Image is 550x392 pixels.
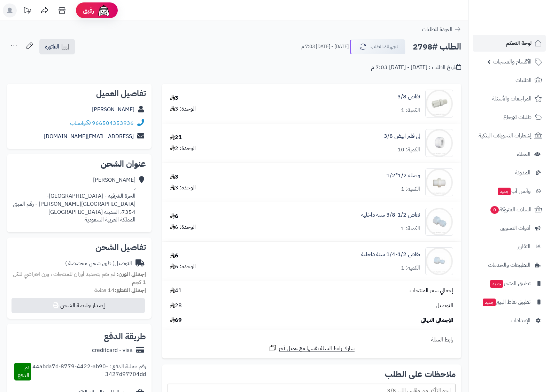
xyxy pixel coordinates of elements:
small: [DATE] - [DATE] 7:03 م [301,43,349,50]
a: تحديثات المنصة [18,3,36,19]
a: أدوات التسويق [473,220,546,236]
a: 966504353936 [92,119,134,127]
div: الوحدة: 6 [170,263,196,271]
a: طلبات الإرجاع [473,109,546,126]
span: 28 [170,302,182,310]
div: [PERSON_NAME] ، الحرة الشرقية - [GEOGRAPHIC_DATA]- [GEOGRAPHIC_DATA][PERSON_NAME] - رقم المبنى 73... [13,176,135,224]
a: الإعدادات [473,312,546,329]
a: العملاء [473,146,546,163]
div: creditcard - visa [92,346,133,354]
div: الكمية: 1 [401,225,420,233]
div: الكمية: 10 [397,146,420,154]
div: الوحدة: 3 [170,184,196,192]
span: السلات المتروكة [490,205,532,214]
small: 14 قطعة [94,286,146,294]
span: رفيق [83,6,94,15]
span: التقارير [517,242,530,251]
a: لي فلتر ابيض 3/8 [384,132,420,140]
span: الطلبات [516,75,532,85]
span: المراجعات والأسئلة [492,94,532,104]
h2: عنوان الشحن [13,160,146,168]
div: التوصيل [65,259,132,267]
div: تاريخ الطلب : [DATE] - [DATE] 7:03 م [371,63,461,71]
a: [EMAIL_ADDRESS][DOMAIN_NAME] [44,132,134,141]
img: 1009809-90x90.jpg [426,90,453,118]
span: لم تقم بتحديد أوزان للمنتجات ، وزن افتراضي للكل 1 كجم [13,270,146,286]
span: العملاء [517,149,530,159]
span: وآتس آب [497,186,530,196]
span: أدوات التسويق [500,223,530,233]
strong: إجمالي القطع: [115,286,146,294]
div: الوحدة: 6 [170,223,196,231]
span: 41 [170,287,182,295]
span: ( طرق شحن مخصصة ) [65,259,115,267]
button: نجهزلك الطلب [350,39,405,54]
div: رابط السلة [165,336,458,344]
span: جديد [498,188,511,195]
span: تطبيق نقاط البيع [482,297,530,307]
a: التقارير [473,238,546,255]
span: الإجمالي النهائي [421,316,453,324]
span: التطبيقات والخدمات [488,260,530,270]
a: نقاص 1/2-1/4 سنة داخلية [361,250,420,258]
div: 6 [170,212,178,220]
a: التطبيقات والخدمات [473,257,546,273]
div: 3 [170,173,178,181]
span: التوصيل [436,302,453,310]
button: إصدار بوليصة الشحن [11,298,145,313]
a: العودة للطلبات [422,25,461,33]
a: نقاص 1/2-3/8 سنة داخلية [361,211,420,219]
div: الوحدة: 3 [170,105,196,113]
span: لوحة التحكم [506,38,532,48]
span: إشعارات التحويلات البنكية [479,131,532,141]
a: وآتس آبجديد [473,183,546,199]
a: شارك رابط السلة نفسها مع عميل آخر [269,344,355,353]
span: 69 [170,316,182,324]
h2: تفاصيل العميل [13,89,146,98]
a: وصله 1/2*1/2 [386,172,420,180]
a: تطبيق نقاط البيعجديد [473,294,546,310]
h2: طريقة الدفع [104,332,146,341]
div: 21 [170,134,182,142]
div: الوحدة: 2 [170,144,196,152]
a: السلات المتروكة0 [473,201,546,218]
a: نقاص 3/8 [397,93,420,101]
img: ai-face.png [97,3,111,17]
img: 1675092585-web%203451-90x90.jpg [426,208,453,236]
span: شارك رابط السلة نفسها مع عميل آخر [279,345,355,353]
div: الكمية: 1 [401,106,420,114]
div: الكمية: 1 [401,264,420,272]
span: الفاتورة [45,43,59,51]
div: رقم عملية الدفع : 44abda7d-8779-4422-ab90-3427d97704dd [31,363,146,381]
h2: ملاحظات على الطلب [168,370,456,378]
img: 1658043164-11009850-90x90.jpg [426,168,453,196]
a: [PERSON_NAME] [92,105,134,114]
span: 0 [490,206,499,214]
span: إجمالي سعر المنتجات [410,287,453,295]
a: الطلبات [473,72,546,89]
span: تطبيق المتجر [489,279,530,288]
img: 1675092753-web%203469-90x90.jpg [426,247,453,275]
span: تم الدفع [18,363,29,380]
h2: تفاصيل الشحن [13,243,146,251]
a: إشعارات التحويلات البنكية [473,127,546,144]
img: logo-2.png [503,20,543,34]
div: الكمية: 1 [401,185,420,193]
span: جديد [483,299,496,306]
span: جديد [490,280,503,288]
div: 3 [170,94,178,102]
span: المدونة [515,168,530,178]
a: الفاتورة [39,39,75,54]
a: لوحة التحكم [473,35,546,52]
span: الإعدادات [511,316,530,325]
span: طلبات الإرجاع [503,112,532,122]
h2: الطلب #2798 [413,40,461,54]
img: 1009999-90x90.jpg [426,129,453,157]
a: تطبيق المتجرجديد [473,275,546,292]
span: العودة للطلبات [422,25,452,33]
a: واتساب [70,119,91,127]
strong: إجمالي الوزن: [117,270,146,278]
a: المراجعات والأسئلة [473,90,546,107]
span: الأقسام والمنتجات [493,57,532,67]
